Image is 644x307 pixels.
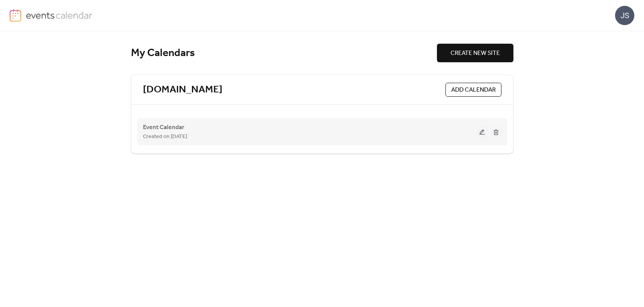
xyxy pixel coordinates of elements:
[437,44,513,62] button: CREATE NEW SITE
[143,125,184,130] a: Event Calendar
[26,9,93,21] img: logo-type
[615,6,634,25] div: JS
[143,132,187,142] span: Created on [DATE]
[451,85,496,95] span: ADD CALENDAR
[143,123,184,132] span: Event Calendar
[143,84,223,96] a: [DOMAIN_NAME]
[450,49,500,58] span: CREATE NEW SITE
[131,46,437,60] div: My Calendars
[445,83,501,97] button: ADD CALENDAR
[10,9,21,22] img: logo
